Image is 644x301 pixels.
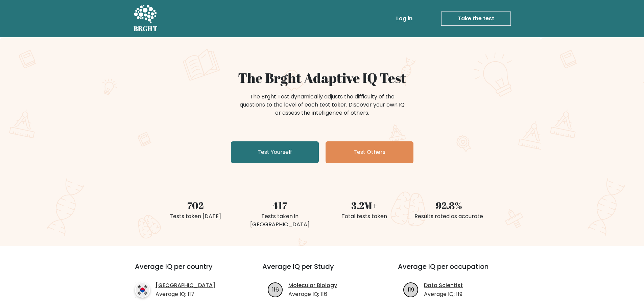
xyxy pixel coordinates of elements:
h3: Average IQ per country [135,262,238,279]
p: Average IQ: 119 [424,290,463,298]
h5: BRGHT [134,25,158,33]
a: [GEOGRAPHIC_DATA] [156,281,215,290]
a: Test Others [326,141,413,163]
h3: Average IQ per occupation [398,262,517,279]
a: Data Scientist [424,281,463,290]
a: Molecular Biology [288,281,337,290]
div: The Brght Test dynamically adjusts the difficulty of the questions to the level of each test take... [238,93,407,117]
a: Log in [393,12,415,25]
div: Total tests taken [326,212,403,221]
text: 116 [272,285,279,293]
h3: Average IQ per Study [262,262,382,279]
div: Tests taken in [GEOGRAPHIC_DATA] [242,212,318,229]
text: 119 [408,285,414,293]
div: 92.8% [411,198,487,212]
div: Tests taken [DATE] [157,212,234,221]
a: Take the test [441,11,511,26]
p: Average IQ: 117 [156,290,215,298]
div: 3.2M+ [326,198,403,212]
img: country [135,282,150,298]
div: 417 [242,198,318,212]
h1: The Brght Adaptive IQ Test [157,70,487,86]
div: Results rated as accurate [411,212,487,221]
a: Test Yourself [231,141,319,163]
div: 702 [157,198,234,212]
a: BRGHT [134,3,158,34]
p: Average IQ: 116 [288,290,337,298]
